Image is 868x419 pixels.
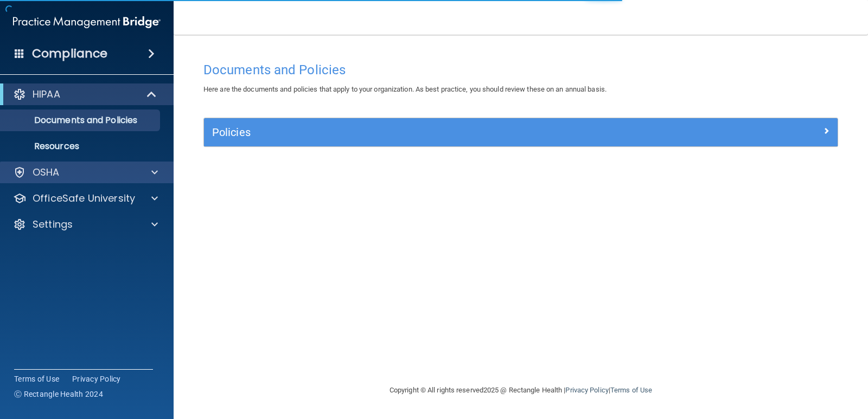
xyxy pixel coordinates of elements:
[565,386,608,394] a: Privacy Policy
[13,218,158,231] a: Settings
[610,386,652,394] a: Terms of Use
[13,192,158,205] a: OfficeSafe University
[203,63,838,77] h4: Documents and Policies
[33,218,73,231] p: Settings
[33,88,60,101] p: HIPAA
[323,373,719,408] div: Copyright © All rights reserved 2025 @ Rectangle Health | |
[7,115,155,126] p: Documents and Policies
[33,192,135,205] p: OfficeSafe University
[680,342,855,385] iframe: Drift Widget Chat Controller
[14,373,59,384] a: Terms of Use
[13,11,161,33] img: PMB logo
[7,141,155,152] p: Resources
[14,389,103,399] span: Ⓒ Rectangle Health 2024
[203,85,607,93] span: Here are the documents and policies that apply to your organization. As best practice, you should...
[33,166,60,179] p: OSHA
[212,126,671,138] h5: Policies
[72,373,121,384] a: Privacy Policy
[212,124,829,141] a: Policies
[13,166,158,179] a: OSHA
[32,46,107,61] h4: Compliance
[13,88,157,101] a: HIPAA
